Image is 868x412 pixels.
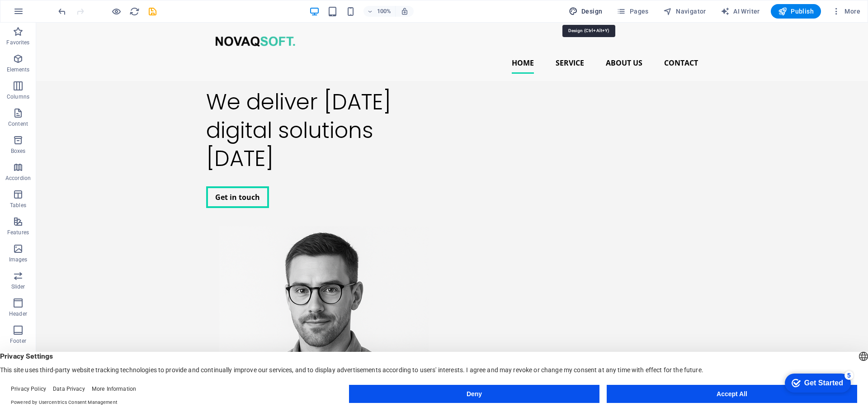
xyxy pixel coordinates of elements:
span: Design [569,7,603,16]
div: 5 [67,2,76,11]
button: Design [565,4,606,19]
button: undo [57,6,67,17]
button: Publish [771,4,821,19]
span: Pages [617,7,648,16]
p: Favorites [6,39,29,46]
p: Footer [10,337,26,345]
i: Reload page [129,6,140,17]
i: Save (Ctrl+S) [147,6,158,17]
p: Slider [11,283,25,290]
button: Click here to leave preview mode and continue editing [111,6,122,17]
span: Navigator [663,7,706,16]
p: Elements [7,66,30,73]
i: On resize automatically adjust zoom level to fit chosen device. [401,7,409,15]
div: Get Started 5 items remaining, 0% complete [7,5,73,24]
p: Tables [10,202,26,209]
button: Pages [613,4,652,19]
span: More [832,7,860,16]
button: save [147,6,158,17]
p: Columns [7,93,29,100]
button: AI Writer [717,4,764,19]
h6: 100% [377,6,392,17]
div: Get Started [27,10,66,18]
span: AI Writer [721,7,760,16]
button: More [828,4,864,19]
p: Boxes [11,147,26,155]
button: Navigator [660,4,710,19]
p: Header [9,310,27,317]
button: 100% [363,6,396,17]
p: Features [7,229,29,236]
p: Images [9,256,28,263]
p: Accordion [5,175,31,182]
i: Undo: Move elements (Ctrl+Z) [57,6,67,17]
p: Content [8,120,28,128]
span: Publish [778,7,814,16]
button: reload [129,6,140,17]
